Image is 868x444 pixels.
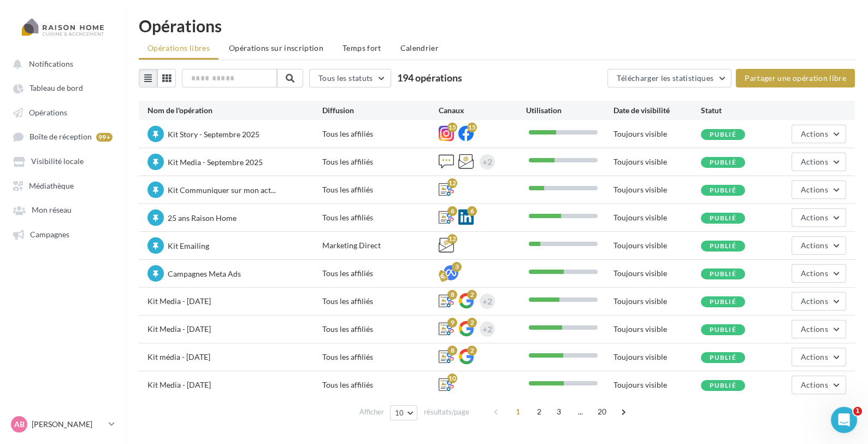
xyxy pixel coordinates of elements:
button: Actions [792,153,846,171]
div: Toujours visible [613,268,701,279]
span: Boîte de réception [29,132,92,142]
button: Actions [792,236,846,255]
span: Kit Emailing [168,241,209,250]
button: Tous les statuts [309,69,391,87]
span: Médiathèque [29,181,74,190]
span: Actions [801,157,828,166]
div: Toujours visible [613,212,701,223]
span: Kit Media - Septembre 2025 [168,157,263,167]
a: Visibilité locale [7,151,119,171]
span: Kit Media - [DATE] [147,380,211,389]
span: Calendrier [400,43,439,52]
span: Actions [801,268,828,278]
div: Toujours visible [613,184,701,195]
div: Toujours visible [613,324,701,335]
div: 12 [447,234,457,244]
div: Nom de l'opération [147,105,322,116]
span: Publié [710,270,736,278]
span: Kit Media - [DATE] [147,324,211,334]
div: Tous les affiliés [322,379,439,390]
span: Tous les statuts [318,73,373,83]
a: Médiathèque [7,176,119,195]
div: Toujours visible [613,379,701,390]
span: 10 [395,408,404,417]
button: Actions [792,125,846,143]
div: Tous les affiliés [322,128,439,139]
div: Utilisation [526,105,613,116]
a: Mon réseau [7,200,119,219]
a: AB [PERSON_NAME] [9,414,117,435]
div: Tous les affiliés [322,296,439,307]
span: Publié [710,381,736,389]
button: Actions [792,348,846,366]
span: Afficher [359,407,384,417]
span: Visibilité locale [31,157,84,166]
span: AB [14,419,25,430]
div: Tous les affiliés [322,324,439,335]
div: 8 [447,290,457,300]
div: Marketing Direct [322,240,439,251]
div: 3 [452,262,462,272]
div: 12 [447,178,457,188]
span: Opérations sur inscription [229,43,323,52]
div: Toujours visible [613,296,701,307]
iframe: Intercom live chat [831,407,857,433]
span: 25 ans Raison Home [168,213,237,223]
button: Actions [792,208,846,227]
p: [PERSON_NAME] [32,419,104,430]
span: résultats/page [423,407,469,417]
span: Actions [801,324,828,334]
span: Kit média - [DATE] [147,352,210,361]
span: Campagnes [30,230,69,239]
button: Notifications [7,54,115,73]
div: 15 [467,122,477,132]
span: Actions [801,185,828,194]
div: Tous les affiliés [322,268,439,279]
span: 20 [593,403,611,420]
span: Opérations [29,108,67,117]
span: Temps fort [343,43,381,52]
span: Campagnes Meta Ads [168,269,241,278]
span: Actions [801,213,828,222]
button: 10 [390,405,418,420]
div: 9 [447,318,457,328]
span: Publié [710,325,736,334]
span: ... [571,403,589,420]
button: Partager une opération libre [736,69,855,87]
span: Publié [710,242,736,250]
button: Actions [792,180,846,199]
button: Télécharger les statistiques [607,69,731,87]
div: 2 [467,318,477,328]
span: 1 [853,407,862,416]
span: 3 [550,403,568,420]
div: +2 [482,294,492,309]
div: 2 [467,290,477,300]
button: Actions [792,320,846,338]
div: Toujours visible [613,128,701,139]
div: Tous les affiliés [322,352,439,363]
span: 194 opérations [397,72,462,84]
button: Actions [792,264,846,283]
span: Mon réseau [32,206,72,215]
span: 2 [530,403,548,420]
div: 8 [447,346,457,355]
a: Tableau de bord [7,78,119,97]
div: 15 [447,122,457,132]
div: Tous les affiliés [322,156,439,167]
span: Publié [710,214,736,222]
div: 99+ [96,133,113,142]
span: Kit Media - [DATE] [147,296,211,306]
div: Canaux [439,105,526,116]
span: Publié [710,297,736,306]
span: Actions [801,296,828,306]
span: Publié [710,130,736,138]
span: Publié [710,353,736,361]
div: Opérations [139,17,855,34]
a: Opérations [7,102,119,122]
span: Publié [710,186,736,194]
div: 10 [447,373,457,383]
div: Toujours visible [613,156,701,167]
span: Notifications [29,59,73,68]
div: Tous les affiliés [322,212,439,223]
div: Date de visibilité [613,105,701,116]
